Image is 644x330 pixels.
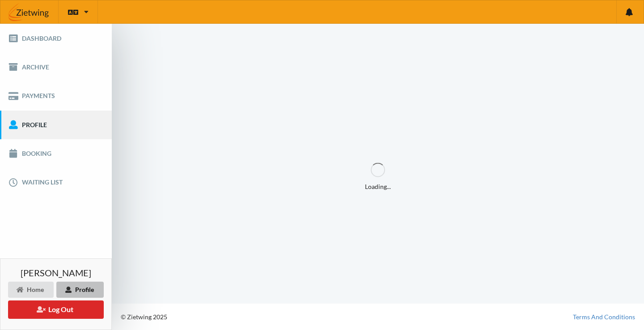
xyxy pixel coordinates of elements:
div: Profile [56,282,104,298]
div: Home [8,282,54,298]
span: [PERSON_NAME] [21,268,91,277]
button: Log Out [8,300,104,319]
a: Terms And Conditions [573,313,635,321]
div: Loading... [365,163,391,191]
